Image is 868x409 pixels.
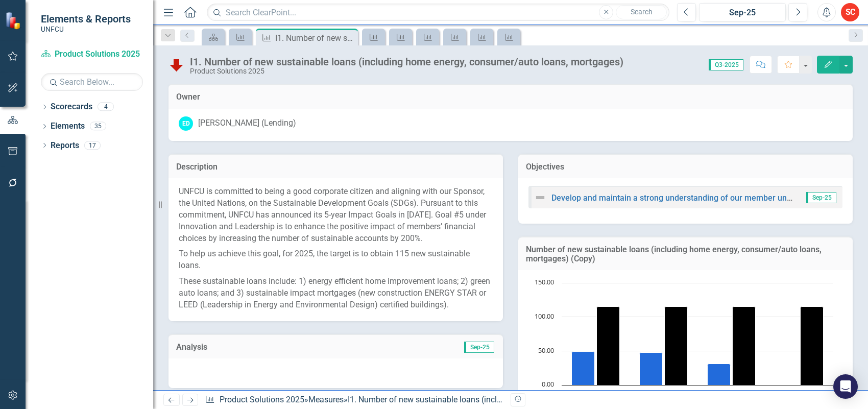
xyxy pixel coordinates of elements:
div: [PERSON_NAME] (Lending) [198,117,296,129]
a: Scorecards [51,101,92,113]
path: Q2-2025, 115. Target. [665,307,688,386]
button: Sep-25 [699,3,786,21]
text: 0.00 [542,379,554,389]
a: Elements [51,121,85,132]
img: Below Plan [168,57,185,73]
div: Product Solutions 2025 [190,67,623,75]
h3: Analysis [176,343,336,352]
span: Q3-2025 [709,59,743,70]
text: 150.00 [535,277,554,286]
input: Search ClearPoint... [207,4,669,21]
span: Sep-25 [464,342,494,353]
span: Search [631,8,653,16]
button: Search [616,5,667,19]
div: 35 [90,122,106,131]
span: Elements & Reports [41,13,131,25]
small: UNFCU [41,25,131,33]
div: Open Intercom Messenger [833,374,858,399]
a: Product Solutions 2025 [41,49,143,60]
a: Product Solutions 2025 [220,395,304,404]
button: SC [841,3,859,21]
span: Sep-25 [806,192,836,203]
h3: Description [176,162,495,172]
h3: Objectives [526,162,845,172]
div: I1. Number of new sustainable loans (including home energy, consumer/auto loans, mortgages) [348,395,692,404]
div: ED [179,116,193,131]
h3: Number of new sustainable loans (including home energy, consumer/auto loans, mortgages) (Copy) [526,245,845,263]
input: Search Below... [41,73,143,91]
path: Q4-2025, 115. Target. [801,307,824,386]
path: Q2-2025, 48. Actual. [640,353,663,386]
a: Reports [51,140,79,152]
img: ClearPoint Strategy [5,11,23,29]
img: Not Defined [534,191,546,204]
g: Target, bar series 2 of 2 with 4 bars. [597,307,824,386]
div: Sep-25 [703,7,782,19]
p: UNFCU is committed to being a good corporate citizen and aligning with our Sponsor, the United Na... [179,186,493,246]
div: I1. Number of new sustainable loans (including home energy, consumer/auto loans, mortgages) [190,56,623,67]
text: 100.00 [535,311,554,321]
div: I1. Number of new sustainable loans (including home energy, consumer/auto loans, mortgages) [275,32,355,44]
p: To help us achieve this goal, for 2025, the target is to obtain 115 new sustainable loans. [179,246,493,274]
p: These sustainable loans include: 1) energy efficient home improvement loans; 2) green auto loans;... [179,274,493,311]
path: Q3-2025, 115. Target. [733,307,756,386]
h3: Owner [176,92,845,102]
text: 50.00 [538,346,554,355]
div: 4 [98,103,114,111]
path: Q1-2025, 49. Actual. [572,352,595,386]
a: Measures [308,395,344,404]
div: » » [205,394,503,406]
path: Q1-2025, 115. Target. [597,307,620,386]
path: Q3-2025, 31. Actual. [708,364,731,386]
div: 17 [84,141,101,150]
a: Develop and maintain a strong understanding of our member universe’s diverse needs [551,193,867,203]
